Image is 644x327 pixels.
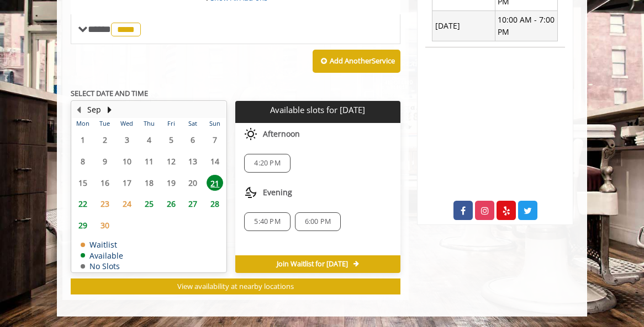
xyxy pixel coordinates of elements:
[254,159,280,168] span: 4:20 PM
[263,188,292,197] span: Evening
[240,105,395,115] p: Available slots for [DATE]
[295,212,341,231] div: 6:00 PM
[94,193,116,215] td: Select day23
[72,118,94,129] th: Mon
[163,196,180,212] span: 26
[313,50,400,73] button: Add AnotherService
[72,193,94,215] td: Select day22
[94,118,116,129] th: Tue
[94,215,116,236] td: Select day30
[177,281,294,291] span: View availability at nearby locations
[81,262,123,270] td: No Slots
[71,88,148,98] b: SELECT DATE AND TIME
[71,278,400,294] button: View availability at nearby locations
[160,118,182,129] th: Fri
[116,118,138,129] th: Wed
[74,104,83,116] button: Previous Month
[81,240,123,249] td: Waitlist
[97,196,113,212] span: 23
[81,251,123,260] td: Available
[75,196,91,212] span: 22
[263,130,300,138] span: Afternoon
[204,193,226,215] td: Select day28
[141,196,157,212] span: 25
[244,186,257,199] img: evening slots
[138,193,160,215] td: Select day25
[97,217,113,233] span: 30
[254,217,280,226] span: 5:40 PM
[305,217,331,226] span: 6:00 PM
[138,118,160,129] th: Thu
[432,11,495,41] td: [DATE]
[160,193,182,215] td: Select day26
[277,260,348,269] span: Join Waitlist for [DATE]
[184,196,201,212] span: 27
[75,217,91,233] span: 29
[207,196,223,212] span: 28
[182,193,204,215] td: Select day27
[204,172,226,194] td: Select day21
[244,127,257,141] img: afternoon slots
[105,104,114,116] button: Next Month
[207,175,223,191] span: 21
[244,212,290,231] div: 5:40 PM
[244,154,290,173] div: 4:20 PM
[116,193,138,215] td: Select day24
[182,118,204,129] th: Sat
[72,215,94,236] td: Select day29
[119,196,135,212] span: 24
[330,56,395,66] b: Add Another Service
[87,104,101,116] button: Sep
[204,118,226,129] th: Sun
[495,11,557,41] td: 10:00 AM - 7:00 PM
